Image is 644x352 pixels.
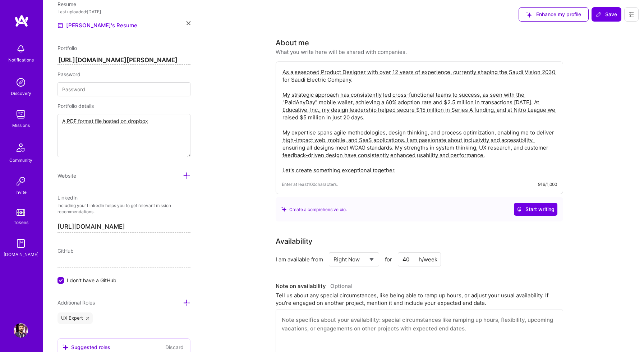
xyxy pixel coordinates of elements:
[398,252,441,266] input: XX
[526,12,532,18] i: icon SuggestedTeams
[276,236,312,247] div: Availability
[4,251,38,258] div: [DOMAIN_NAME]
[519,7,589,22] button: Enhance my profile
[330,283,353,289] span: Optional
[592,7,621,22] button: Save
[62,344,68,350] i: icon SuggestedTeams
[14,14,29,27] img: logo
[57,82,190,96] input: Password
[57,45,77,51] span: Portfolio
[8,56,34,64] div: Notifications
[62,343,110,351] div: Suggested roles
[57,300,95,306] span: Additional Roles
[15,188,27,196] div: Invite
[187,21,190,25] i: icon Close
[9,156,32,164] div: Community
[282,180,338,188] span: Enter at least 100 characters.
[57,1,76,7] span: Resume
[276,48,407,56] div: What you write here will be shared with companies.
[281,206,347,213] div: Create a comprehensive bio.
[57,312,93,324] div: UX Expert
[14,75,28,90] img: discovery
[57,114,190,157] textarea: A PDF format file hosted on dropbox
[276,281,353,292] div: Note on availability
[14,236,28,251] img: guide book
[281,207,286,212] i: icon SuggestedTeams
[517,206,555,213] span: Start writing
[57,56,190,65] input: http://...
[14,107,28,122] img: teamwork
[12,122,30,129] div: Missions
[526,11,581,18] span: Enhance my profile
[14,219,28,226] div: Tokens
[11,90,31,97] div: Discovery
[57,195,78,201] span: LinkedIn
[57,70,190,78] div: Password
[538,180,557,188] div: 916/1,000
[385,256,392,263] span: for
[17,209,25,216] img: tokens
[419,256,437,263] div: h/week
[67,276,116,284] span: I don't have a GitHub
[14,42,28,56] img: bell
[514,203,557,216] button: Start writing
[517,207,522,212] i: icon CrystalBallWhite
[57,8,190,15] div: Last uploaded: [DATE]
[276,37,309,48] div: About me
[163,343,186,351] button: Discard
[57,203,190,215] p: Including your LinkedIn helps you to get relevant mission recommendations.
[86,317,89,320] i: icon Close
[14,174,28,188] img: Invite
[12,139,29,156] img: Community
[57,173,76,179] span: Website
[57,248,74,254] span: GitHub
[57,21,137,30] a: [PERSON_NAME]'s Resume
[57,23,63,28] img: Resume
[596,11,617,18] span: Save
[14,323,28,338] img: User Avatar
[276,292,563,307] div: Tell us about any special circumstances, like being able to ramp up hours, or adjust your usual a...
[282,68,557,175] textarea: As a seasoned Product Designer with over 12 years of experience, currently shaping the Saudi Visi...
[57,102,190,110] div: Portfolio details
[276,256,323,263] div: I am available from
[12,323,30,338] a: User Avatar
